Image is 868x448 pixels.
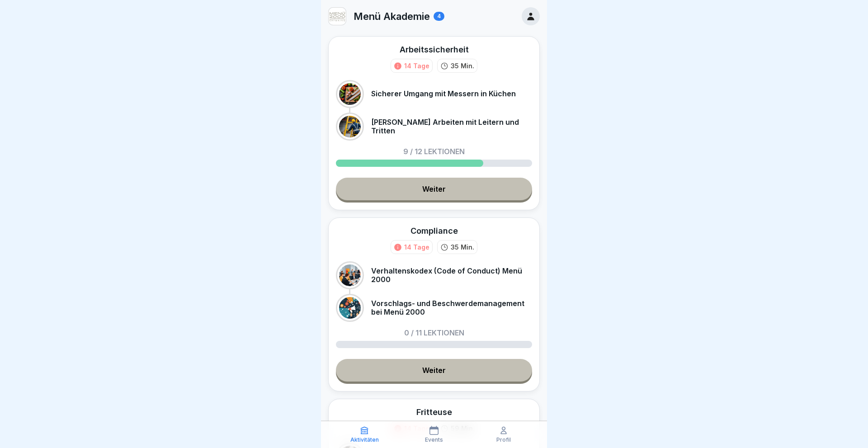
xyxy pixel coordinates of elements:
p: Profil [496,437,511,443]
div: 14 Tage [404,61,429,71]
p: Aktivitäten [350,437,379,443]
img: v3gslzn6hrr8yse5yrk8o2yg.png [329,8,346,25]
div: Compliance [410,225,458,236]
p: [PERSON_NAME] Arbeiten mit Leitern und Tritten [371,118,532,135]
p: Events [425,437,443,443]
p: Menü Akademie [354,10,430,22]
p: 35 Min. [451,61,474,71]
p: Vorschlags- und Beschwerdemanagement bei Menü 2000 [371,299,532,316]
a: Weiter [336,359,532,382]
div: 14 Tage [404,242,429,252]
p: Sicherer Umgang mit Messern in Küchen [371,90,516,98]
p: 35 Min. [451,242,474,252]
p: 9 / 12 Lektionen [403,148,465,155]
a: Weiter [336,178,532,200]
div: Fritteuse [416,406,452,418]
p: Verhaltenskodex (Code of Conduct) Menü 2000 [371,267,532,284]
div: 4 [434,12,444,21]
div: Arbeitssicherheit [400,44,469,55]
p: 0 / 11 Lektionen [404,329,464,336]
